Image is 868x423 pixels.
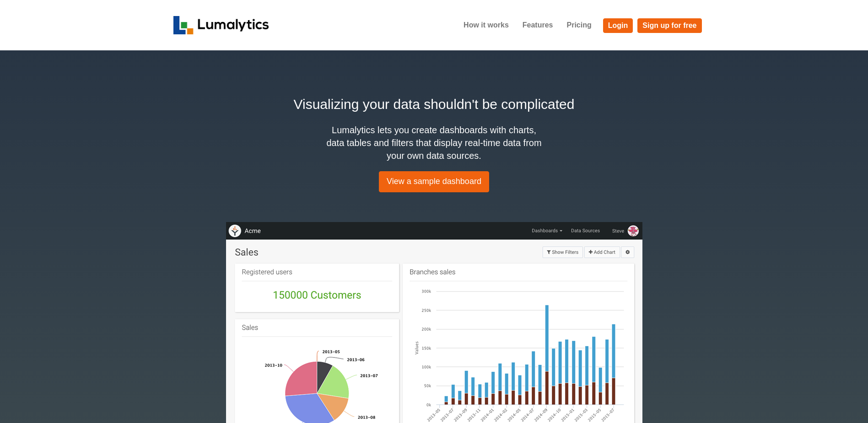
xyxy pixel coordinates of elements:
a: Features [516,14,560,37]
img: logo_v2-f34f87db3d4d9f5311d6c47995059ad6168825a3e1eb260e01c8041e89355404.png [173,16,269,34]
a: Sign up for free [637,18,701,33]
a: How it works [457,14,516,37]
h2: Visualizing your data shouldn't be complicated [173,94,695,114]
a: Login [603,18,633,33]
a: Pricing [560,14,598,37]
a: View a sample dashboard [379,171,489,192]
h4: Lumalytics lets you create dashboards with charts, data tables and filters that display real-time... [324,124,544,162]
